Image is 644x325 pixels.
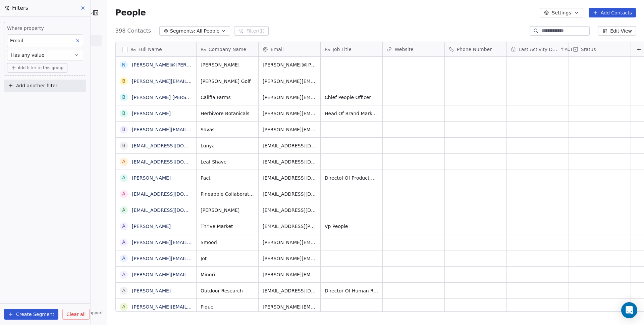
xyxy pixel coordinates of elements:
[540,8,583,17] button: Settings
[122,142,125,149] div: b
[263,94,316,101] span: [PERSON_NAME][EMAIL_ADDRESS][DOMAIN_NAME]
[132,143,214,148] a: [EMAIL_ADDRESS][DOMAIN_NAME]
[263,191,316,197] span: [EMAIL_ADDRESS][DOMAIN_NAME]
[132,95,211,100] a: [PERSON_NAME] [PERSON_NAME]
[201,255,254,262] span: Jot
[565,47,573,52] span: ACT
[132,79,253,84] a: [PERSON_NAME][EMAIL_ADDRESS][DOMAIN_NAME]
[201,271,254,278] span: Minori
[115,8,146,18] span: People
[132,224,171,229] a: [PERSON_NAME]
[325,94,378,101] span: Chief People Officer
[132,159,214,165] a: [EMAIL_ADDRESS][DOMAIN_NAME]
[263,287,316,294] span: [EMAIL_ADDRESS][DOMAIN_NAME]
[122,287,125,294] div: A
[132,175,171,181] a: [PERSON_NAME]
[122,126,125,133] div: b
[234,26,269,36] button: Filter(1)
[132,207,214,213] a: [EMAIL_ADDRESS][DOMAIN_NAME]
[197,28,219,35] span: All People
[201,158,254,165] span: Leaf Shave
[132,191,214,197] a: [EMAIL_ADDRESS][DOMAIN_NAME]
[122,158,125,165] div: a
[263,110,316,117] span: [PERSON_NAME][EMAIL_ADDRESS][DOMAIN_NAME]
[263,271,316,278] span: [PERSON_NAME][EMAIL_ADDRESS][DOMAIN_NAME]
[333,46,352,53] span: Job Title
[263,142,316,149] span: [EMAIL_ADDRESS][DOMAIN_NAME]
[132,240,253,245] a: [PERSON_NAME][EMAIL_ADDRESS][DOMAIN_NAME]
[122,303,125,310] div: a
[201,61,254,68] span: [PERSON_NAME]
[445,42,506,56] div: Phone Number
[122,174,125,181] div: A
[395,46,414,53] span: Website
[132,127,253,132] a: [PERSON_NAME][EMAIL_ADDRESS][DOMAIN_NAME]
[201,239,254,246] span: Smood
[201,126,254,133] span: Savas
[122,61,125,68] div: n
[569,42,631,56] div: Status
[132,256,253,261] a: [PERSON_NAME][EMAIL_ADDRESS][DOMAIN_NAME]
[598,26,636,36] button: Edit View
[259,42,320,56] div: Email
[122,271,125,278] div: a
[383,42,444,56] div: Website
[325,175,378,181] span: Directof Of Product Dev & Production / Cfo
[122,239,125,246] div: a
[621,302,637,318] div: Open Intercom Messenger
[122,255,125,262] div: a
[263,61,316,68] span: [PERSON_NAME]@[PERSON_NAME]
[122,94,125,101] div: B
[589,8,636,17] button: Add Contacts
[201,223,254,230] span: Thrive Market
[263,126,316,133] span: [PERSON_NAME][EMAIL_ADDRESS][DOMAIN_NAME]
[263,207,316,214] span: [EMAIL_ADDRESS][DOMAIN_NAME]
[201,304,254,310] span: Pique
[170,28,195,35] span: Segments:
[115,27,151,35] span: 398 Contacts
[201,110,254,117] span: Herbivore Botanicals
[325,223,378,230] span: Vp People
[122,206,125,214] div: a
[116,42,196,56] div: Full Name
[132,304,253,310] a: [PERSON_NAME][EMAIL_ADDRESS][DOMAIN_NAME]
[263,239,316,246] span: [PERSON_NAME][EMAIL_ADDRESS][DOMAIN_NAME]
[201,207,254,214] span: [PERSON_NAME]
[197,42,258,56] div: Company Name
[122,190,125,197] div: a
[581,46,596,53] span: Status
[209,46,246,53] span: Company Name
[122,78,125,85] div: b
[122,223,125,230] div: A
[201,94,254,101] span: Califia Farms
[263,255,316,262] span: [PERSON_NAME][EMAIL_ADDRESS][DOMAIN_NAME]
[325,287,378,294] span: Director Of Human Resources And Talent
[271,46,284,53] span: Email
[122,110,125,117] div: B
[201,142,254,149] span: Lunya
[507,42,569,56] div: Last Activity DateACT
[263,223,316,230] span: [EMAIL_ADDRESS][PERSON_NAME][DOMAIN_NAME]
[519,46,558,53] span: Last Activity Date
[132,62,215,67] a: [PERSON_NAME]@[PERSON_NAME]
[263,78,316,85] span: [PERSON_NAME][EMAIL_ADDRESS][DOMAIN_NAME]
[263,158,316,165] span: [EMAIL_ADDRESS][DOMAIN_NAME]
[65,310,103,316] a: Help & Support
[263,175,316,181] span: [EMAIL_ADDRESS][DOMAIN_NAME]
[263,304,316,310] span: [PERSON_NAME][EMAIL_ADDRESS][DOMAIN_NAME]
[201,78,254,85] span: [PERSON_NAME] Golf
[72,310,103,316] span: Help & Support
[201,191,254,197] span: Pineapple Collaborative
[201,287,254,294] span: Outdoor Research
[325,110,378,117] span: Head Of Brand Marketing
[116,57,197,312] div: grid
[132,288,171,293] a: [PERSON_NAME]
[132,272,253,277] a: [PERSON_NAME][EMAIL_ADDRESS][DOMAIN_NAME]
[457,46,492,53] span: Phone Number
[139,46,162,53] span: Full Name
[321,42,382,56] div: Job Title
[201,175,254,181] span: Pact
[132,111,171,116] a: [PERSON_NAME]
